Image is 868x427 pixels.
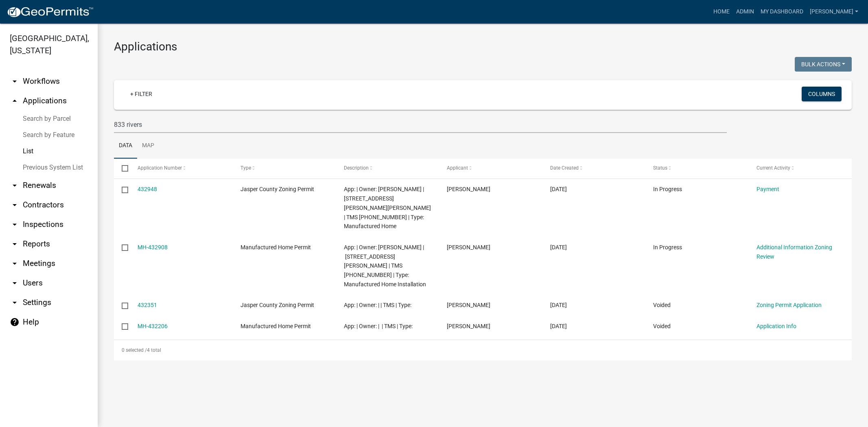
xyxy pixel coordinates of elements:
[447,302,490,308] span: Rashida Warren
[114,116,727,133] input: Search for applications
[129,159,233,178] datatable-header-cell: Application Number
[10,298,20,307] i: arrow_drop_down
[550,165,579,171] span: Date Created
[114,159,129,178] datatable-header-cell: Select
[10,76,20,86] i: arrow_drop_down
[241,302,314,308] span: Jasper County Zoning Permit
[447,323,490,329] span: faith brown
[233,159,336,178] datatable-header-cell: Type
[550,302,567,308] span: 06/06/2025
[542,159,645,178] datatable-header-cell: Date Created
[710,4,733,20] a: Home
[756,186,779,192] a: Payment
[114,133,137,159] a: Data
[122,347,147,353] span: 0 selected /
[10,239,20,249] i: arrow_drop_down
[138,302,157,308] a: 432351
[733,4,757,20] a: Admin
[653,165,667,171] span: Status
[447,165,468,171] span: Applicant
[344,244,426,288] span: App: | Owner: Rashida Warren | 865 RIVERS HILL RD | TMS 018-00-01-021 | Type: Manufactured Home I...
[344,186,431,229] span: App: | Owner: Rashida Warren | 865 RIVERS HILL RD | TMS 018-00-01-021 | Type: Manufactured Home
[344,302,411,308] span: App: | Owner: | | TMS | Type:
[138,323,168,329] a: MH-432206
[137,133,159,159] a: Map
[138,186,157,192] a: 432948
[10,96,20,106] i: arrow_drop_up
[802,87,842,101] button: Columns
[114,340,852,360] div: 4 total
[447,186,490,192] span: faith brown
[550,323,567,329] span: 06/06/2025
[653,186,682,192] span: In Progress
[10,317,20,327] i: help
[241,186,314,192] span: Jasper County Zoning Permit
[10,181,20,190] i: arrow_drop_down
[124,87,159,101] a: + Filter
[344,323,413,329] span: App: | Owner: | | TMS | Type:
[795,57,852,72] button: Bulk Actions
[439,159,542,178] datatable-header-cell: Applicant
[807,4,861,20] a: [PERSON_NAME]
[756,302,822,308] a: Zoning Permit Application
[336,159,439,178] datatable-header-cell: Description
[10,220,20,229] i: arrow_drop_down
[10,259,20,268] i: arrow_drop_down
[138,244,168,251] a: MH-432908
[241,323,311,329] span: Manufactured Home Permit
[550,244,567,251] span: 06/09/2025
[756,165,790,171] span: Current Activity
[757,4,807,20] a: My Dashboard
[10,200,20,210] i: arrow_drop_down
[10,278,20,288] i: arrow_drop_down
[550,186,567,192] span: 06/09/2025
[756,323,796,329] a: Application Info
[748,159,852,178] datatable-header-cell: Current Activity
[756,244,832,260] a: Additional Information Zoning Review
[138,165,182,171] span: Application Number
[241,244,311,251] span: Manufactured Home Permit
[114,40,852,54] h3: Applications
[653,244,682,251] span: In Progress
[653,323,671,329] span: Voided
[241,165,251,171] span: Type
[653,302,671,308] span: Voided
[447,244,490,251] span: faith brown
[645,159,749,178] datatable-header-cell: Status
[344,165,369,171] span: Description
